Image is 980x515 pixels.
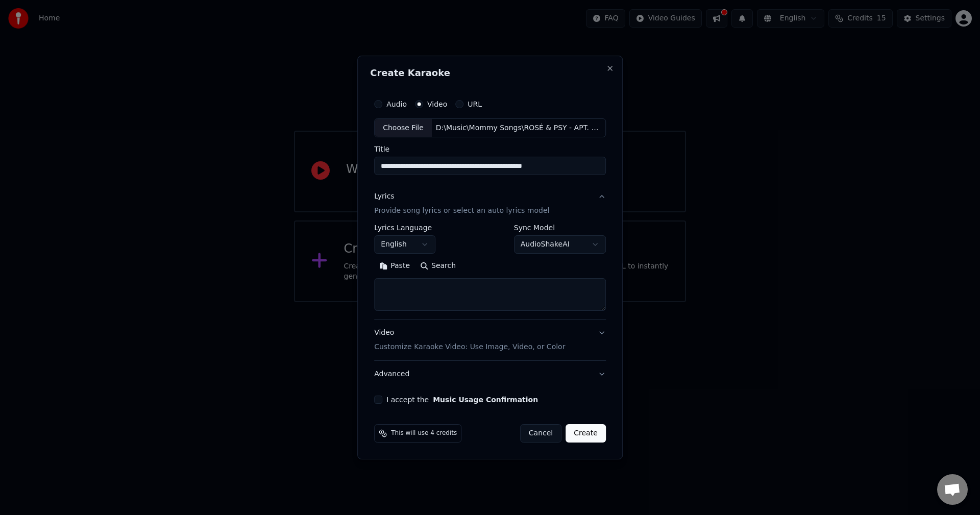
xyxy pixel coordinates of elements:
button: Create [566,424,606,443]
div: LyricsProvide song lyrics or select an auto lyrics model [374,225,606,320]
button: VideoCustomize Karaoke Video: Use Image, Video, or Color [374,320,606,361]
label: URL [468,101,482,108]
span: This will use 4 credits [391,429,457,437]
div: Video [374,328,565,353]
button: Paste [374,258,415,275]
p: Provide song lyrics or select an auto lyrics model [374,206,549,216]
p: Customize Karaoke Video: Use Image, Video, or Color [374,342,565,352]
button: Advanced [374,361,606,387]
div: Choose File [375,119,432,137]
div: Lyrics [374,192,394,202]
button: LyricsProvide song lyrics or select an auto lyrics model [374,184,606,225]
button: Search [415,258,461,275]
button: Cancel [520,424,561,443]
label: Title [374,146,606,153]
h2: Create Karaoke [370,68,610,78]
label: I accept the [386,396,538,403]
label: Video [427,101,447,108]
button: I accept the [433,396,538,403]
label: Lyrics Language [374,225,435,232]
label: Audio [386,101,407,108]
div: D:\Music\Mommy Songs\ROSÉ & PSY - APT. (live from 싸이흠뻑쇼 SUMMERSWAG 2025) (2).mp4 [432,123,605,133]
label: Sync Model [514,225,606,232]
